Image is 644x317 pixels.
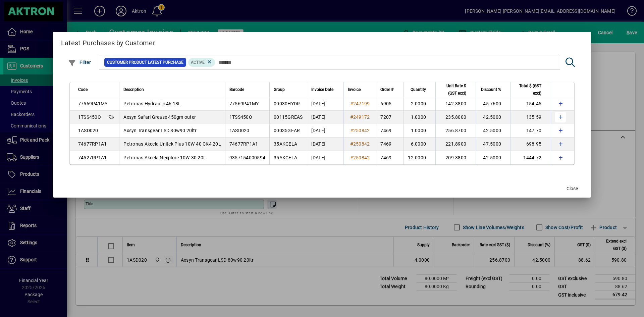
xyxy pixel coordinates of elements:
span: Axsyn Transgear LSD 80w90 20ltr [123,128,197,133]
span: # [350,128,353,133]
span: 247199 [353,101,370,106]
td: [DATE] [307,138,343,151]
span: # [350,155,353,160]
td: [DATE] [307,151,343,164]
span: Active [191,60,205,65]
td: 147.70 [511,124,551,138]
span: Petronas Akcela Unitek Plus 10W-40 CK4 20L [123,141,221,147]
td: 698.95 [511,138,551,151]
span: Quantity [411,86,426,93]
td: 135.59 [511,111,551,124]
span: Total $ (GST excl) [515,82,541,97]
td: 6.0000 [404,138,435,151]
td: 6905 [376,97,404,111]
div: Group [274,86,303,93]
td: 42.5000 [476,124,511,138]
span: 74677RP1A1 [78,141,107,147]
span: Petronas Hydraulic 46 18L [123,101,181,106]
div: Unit Rate $ (GST excl) [440,82,472,97]
a: #250842 [348,154,372,161]
td: 47.5000 [476,138,511,151]
div: Code [78,86,115,93]
td: 154.45 [511,97,551,111]
div: Order # [380,86,399,93]
div: Description [123,86,221,93]
div: Barcode [229,86,265,93]
td: 142.3800 [435,97,476,111]
td: 42.5000 [476,151,511,164]
span: 00035GEAR [274,128,300,133]
span: Description [123,86,144,93]
td: 7469 [376,138,404,151]
span: Barcode [229,86,244,93]
button: Close [561,183,583,195]
mat-chip: Product Activation Status: Active [188,58,215,67]
span: Code [78,86,88,93]
div: Invoice [348,86,372,93]
span: Invoice [348,86,361,93]
h2: Latest Purchases by Customer [53,32,591,51]
span: Axsyn Safari Grease 450gm outer [123,114,196,120]
span: Discount % [481,86,501,93]
span: 77569P41MY [229,101,259,106]
button: Filter [66,56,93,68]
span: 250842 [353,141,370,147]
span: # [350,101,353,106]
span: 1TSS450O [78,114,101,120]
a: #250842 [348,127,372,134]
td: 7207 [376,111,404,124]
td: 221.8900 [435,138,476,151]
span: Group [274,86,285,93]
td: [DATE] [307,97,343,111]
span: 35AKCELA [274,141,297,147]
a: #249172 [348,113,372,121]
span: 74527RP1A1 [78,155,107,160]
div: Total $ (GST excl) [515,82,547,97]
td: 1.0000 [404,124,435,138]
span: 35AKCELA [274,155,297,160]
td: 7469 [376,124,404,138]
td: 12.0000 [404,151,435,164]
td: [DATE] [307,111,343,124]
div: Quantity [408,86,432,93]
span: Petronas Akcela Nexplore 10W-30 20L [123,155,206,160]
span: 9357154000594 [229,155,265,160]
span: 250842 [353,155,370,160]
span: Filter [68,60,91,65]
td: [DATE] [307,124,343,138]
span: 77569P41MY [78,101,108,106]
td: 256.8700 [435,124,476,138]
td: 42.5000 [476,111,511,124]
div: Invoice Date [311,86,339,93]
span: Order # [380,86,393,93]
a: #247199 [348,100,372,107]
td: 209.3800 [435,151,476,164]
td: 7469 [376,151,404,164]
span: 1TSS450O [229,114,252,120]
a: #250842 [348,140,372,148]
td: 1.0000 [404,111,435,124]
span: Invoice Date [311,86,333,93]
span: Close [567,185,578,192]
span: 250842 [353,128,370,133]
td: 2.0000 [404,97,435,111]
span: 1ASD020 [229,128,250,133]
span: # [350,114,353,120]
td: 235.8000 [435,111,476,124]
span: # [350,141,353,147]
span: 1ASD020 [78,128,98,133]
span: 74677RP1A1 [229,141,258,147]
div: Discount % [480,86,507,93]
span: 00030HYDR [274,101,300,106]
td: 45.7600 [476,97,511,111]
span: 249172 [353,114,370,120]
span: Unit Rate $ (GST excl) [440,82,466,97]
span: Customer Product Latest Purchase [107,59,183,66]
td: 1444.72 [511,151,551,164]
span: 00115GREAS [274,114,303,120]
